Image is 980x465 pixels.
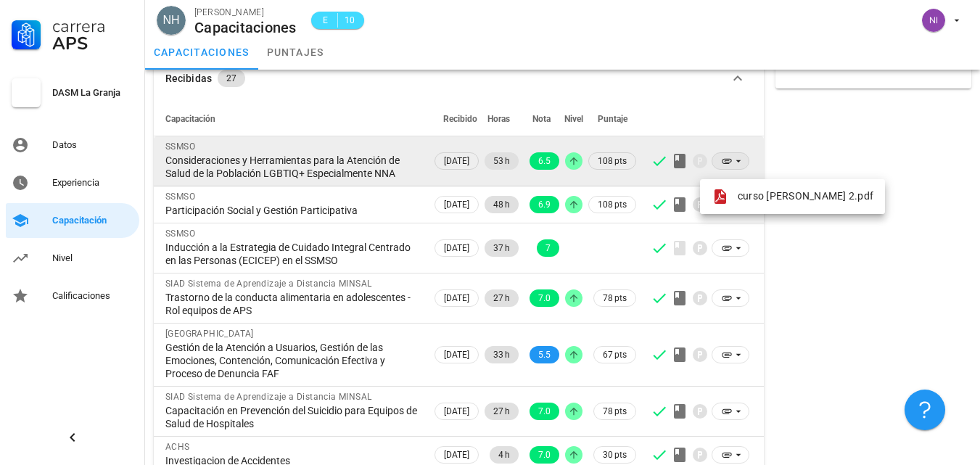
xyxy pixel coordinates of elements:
[522,102,562,136] th: Nota
[443,114,477,124] span: Recibido
[538,196,551,213] span: 6.9
[444,153,469,169] span: [DATE]
[562,102,585,136] th: Nivel
[52,215,133,226] div: Capacitación
[603,448,627,462] span: 30 pts
[154,102,432,136] th: Capacitación
[6,203,139,238] a: Capacitación
[344,13,355,28] span: 10
[165,229,195,239] span: SSMSO
[498,446,510,464] span: 4 h
[165,291,420,317] div: Trastorno de la conducta alimentaria en adolescentes - Rol equipos de APS
[532,114,551,124] span: Nota
[162,6,179,35] span: NH
[493,403,510,420] span: 27 h
[585,102,639,136] th: Puntaje
[493,289,510,307] span: 27 h
[538,346,551,363] span: 5.5
[444,347,469,363] span: [DATE]
[226,70,236,87] span: 27
[922,9,945,32] div: avatar
[444,240,469,256] span: [DATE]
[603,404,627,419] span: 78 pts
[493,346,510,363] span: 33 h
[487,114,510,124] span: Horas
[444,447,469,463] span: [DATE]
[165,192,195,202] span: SSMSO
[165,404,420,430] div: Capacitación en Prevención del Suicidio para Equipos de Salud de Hospitales
[493,196,510,213] span: 48 h
[738,190,873,202] span: curso [PERSON_NAME] 2.pdf
[52,290,133,302] div: Calificaciones
[6,165,139,200] a: Experiencia
[6,241,139,276] a: Nivel
[598,154,627,168] span: 108 pts
[603,291,627,305] span: 78 pts
[165,392,371,402] span: SIAD Sistema de Aprendizaje a Distancia MINSAL
[165,70,212,86] div: Recibidas
[157,6,186,35] div: avatar
[145,35,258,70] a: capacitaciones
[320,13,332,28] span: E
[564,114,583,124] span: Nivel
[52,17,133,35] div: Carrera
[603,347,627,362] span: 67 pts
[165,114,215,124] span: Capacitación
[493,152,510,170] span: 53 h
[482,102,522,136] th: Horas
[154,55,764,102] button: Recibidas 27
[6,128,139,162] a: Datos
[432,102,482,136] th: Recibido
[538,152,551,170] span: 6.5
[165,279,371,289] span: SIAD Sistema de Aprendizaje a Distancia MINSAL
[258,35,333,70] a: puntajes
[194,20,297,36] div: Capacitaciones
[538,403,551,420] span: 7.0
[165,204,420,217] div: Participación Social y Gestión Participativa
[52,35,133,52] div: APS
[538,289,551,307] span: 7.0
[52,177,133,189] div: Experiencia
[165,442,190,452] span: ACHS
[444,290,469,306] span: [DATE]
[165,341,420,380] div: Gestión de la Atención a Usuarios, Gestión de las Emociones, Contención, Comunicación Efectiva y ...
[194,5,297,20] div: [PERSON_NAME]
[598,197,627,212] span: 108 pts
[538,446,551,464] span: 7.0
[165,141,195,152] span: SSMSO
[165,241,420,267] div: Inducción a la Estrategia de Cuidado Integral Centrado en las Personas (ECICEP) en el SSMSO
[444,197,469,213] span: [DATE]
[52,139,133,151] div: Datos
[52,252,133,264] div: Nivel
[165,329,254,339] span: [GEOGRAPHIC_DATA]
[598,114,627,124] span: Puntaje
[493,239,510,257] span: 37 h
[6,279,139,313] a: Calificaciones
[545,239,551,257] span: 7
[165,154,420,180] div: Consideraciones y Herramientas para la Atención de Salud de la Población LGBTIQ+ Especialmente NNA
[52,87,133,99] div: DASM La Granja
[444,403,469,419] span: [DATE]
